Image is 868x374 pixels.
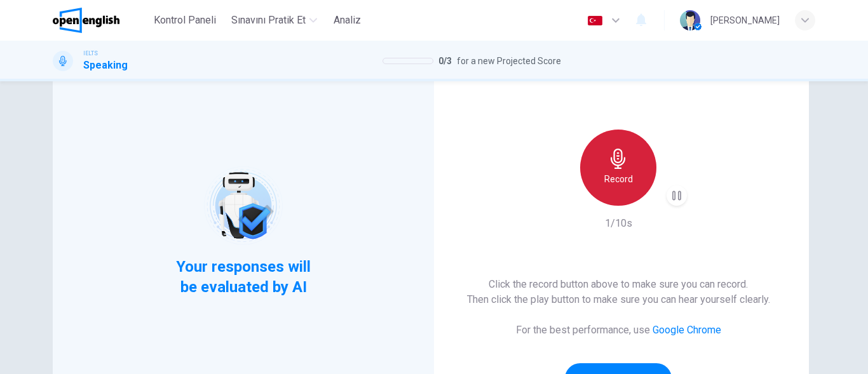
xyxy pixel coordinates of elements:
[327,9,368,32] button: Analiz
[580,130,656,206] button: Record
[467,277,770,307] h6: Click the record button above to make sure you can record. Then click the play button to make sur...
[231,13,306,28] span: Sınavını Pratik Et
[226,9,322,32] button: Sınavını Pratik Et
[587,16,603,25] img: tr
[653,324,721,336] a: Google Chrome
[516,323,721,338] h6: For the best performance, use
[154,13,216,28] span: Kontrol Paneli
[604,171,633,187] h6: Record
[710,13,780,28] div: [PERSON_NAME]
[438,53,452,69] span: 0 / 3
[166,257,321,297] span: Your responses will be evaluated by AI
[53,8,119,33] img: OpenEnglish logo
[83,49,98,58] span: IELTS
[680,10,700,30] img: Profile picture
[605,216,632,231] h6: 1/10s
[149,9,221,32] button: Kontrol Paneli
[83,58,128,73] h1: Speaking
[334,13,361,28] span: Analiz
[53,8,149,33] a: OpenEnglish logo
[203,165,283,246] img: robot icon
[457,53,561,69] span: for a new Projected Score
